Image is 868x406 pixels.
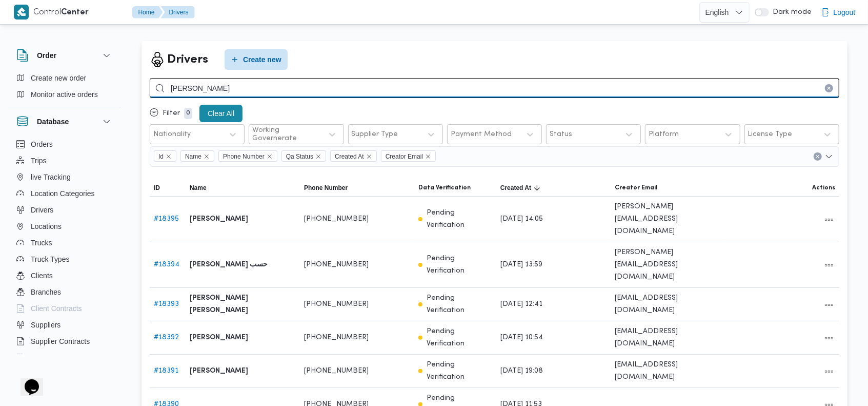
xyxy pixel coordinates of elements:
p: Pending Verification [427,207,492,231]
div: Status [550,130,572,139]
span: [DATE] 14:05 [500,213,543,225]
span: Location Categories [31,187,95,200]
span: [DATE] 19:08 [500,365,543,377]
a: #18395 [154,216,179,222]
button: Monitor active orders [12,86,117,103]
span: [EMAIL_ADDRESS][DOMAIN_NAME] [615,359,721,383]
span: Orders [31,138,53,150]
span: Create new order [31,72,86,84]
button: ID [150,180,186,196]
button: live Tracking [12,169,117,185]
span: Locations [31,220,62,233]
b: Center [62,9,89,16]
b: [PERSON_NAME] [190,213,248,225]
span: Trips [31,154,47,167]
b: [PERSON_NAME] حسب [190,259,268,271]
button: Suppliers [12,317,117,333]
button: Devices [12,350,117,366]
span: [DATE] 13:59 [500,259,542,271]
img: X8yXhbKr1z7QwAAAABJRU5ErkJggg== [14,5,29,20]
button: Client Contracts [12,300,117,317]
div: Nationality [153,130,191,139]
p: Filter [163,109,180,118]
b: [PERSON_NAME] [190,332,248,344]
span: Created At [335,151,364,162]
span: Creator Email [386,151,423,162]
button: Open list of options [825,152,833,161]
span: ID [154,184,160,192]
span: [PHONE_NUMBER] [304,365,369,377]
div: Platform [649,130,679,139]
div: License Type [748,130,793,139]
div: Database [8,136,121,358]
button: Clients [12,267,117,284]
button: Remove Phone Number from selection in this group [267,153,273,160]
span: Created At [330,150,377,162]
span: Dark mode [769,8,812,16]
button: Remove Creator Email from selection in this group [425,153,431,160]
span: Qa Status [286,151,313,162]
button: Truck Types [12,251,117,267]
button: Database [16,115,113,128]
span: Creator Email [615,184,657,192]
span: [PHONE_NUMBER] [304,259,369,271]
span: [PERSON_NAME][EMAIL_ADDRESS][DOMAIN_NAME] [615,201,721,238]
span: [EMAIL_ADDRESS][DOMAIN_NAME] [615,292,721,317]
button: Remove Name from selection in this group [204,153,210,160]
span: Data Verification [418,184,471,192]
div: Working Governerate [252,126,317,143]
span: Id [158,151,164,162]
button: Branches [12,284,117,300]
h3: Database [37,115,69,128]
button: Orders [12,136,117,152]
span: Client Contracts [31,302,82,315]
button: All actions [823,214,835,226]
span: Phone Number [304,184,348,192]
button: Location Categories [12,185,117,202]
span: Clients [31,269,53,282]
button: Name [186,180,300,196]
a: #18392 [154,334,179,341]
span: Created At; Sorted in descending order [500,184,531,192]
span: Truck Types [31,253,69,265]
span: Drivers [31,204,53,216]
span: [DATE] 10:54 [500,332,543,344]
span: Name [185,151,201,162]
p: 0 [184,108,192,119]
span: Name [190,184,207,192]
button: All actions [823,299,835,311]
a: #18391 [154,368,178,374]
span: Creator Email [381,150,436,162]
p: Pending Verification [427,325,492,350]
button: Clear input [825,84,833,92]
button: Home [132,6,163,18]
p: Pending Verification [427,253,492,277]
span: Branches [31,286,61,298]
span: Actions [812,184,835,192]
div: Payment Method [451,130,512,139]
button: Locations [12,218,117,235]
span: [PHONE_NUMBER] [304,213,369,225]
button: Create new order [12,70,117,86]
span: [EMAIL_ADDRESS][DOMAIN_NAME] [615,325,721,350]
span: Id [154,150,176,162]
button: Trips [12,152,117,169]
span: [PHONE_NUMBER] [304,298,369,311]
button: Trucks [12,235,117,251]
button: Clear input [814,152,822,161]
button: Remove Id from selection in this group [166,153,172,160]
button: Phone Number [300,180,414,196]
button: Clear All [199,105,243,122]
button: Drivers [161,6,195,18]
p: Pending Verification [427,292,492,317]
b: [PERSON_NAME] [190,365,248,377]
span: [PERSON_NAME][EMAIL_ADDRESS][DOMAIN_NAME] [615,246,721,283]
input: Search... [150,78,839,98]
span: Logout [834,6,856,18]
button: All actions [823,365,835,378]
span: Name [180,150,214,162]
iframe: chat widget [10,365,43,396]
button: Remove Qa Status from selection in this group [315,153,321,160]
button: Remove Created At from selection in this group [366,153,372,160]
